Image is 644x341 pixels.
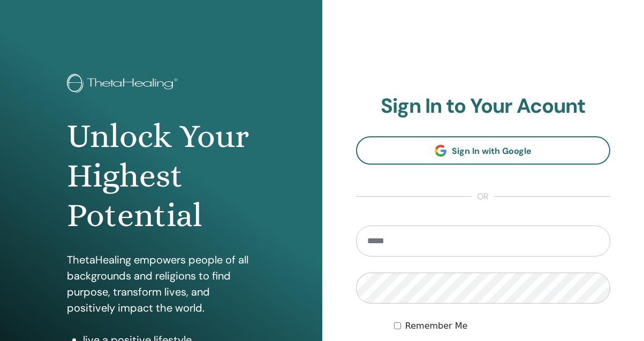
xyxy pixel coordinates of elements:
[394,320,610,332] div: Keep me authenticated indefinitely or until I manually logout
[356,94,611,119] h2: Sign In to Your Acount
[67,252,255,316] p: ThetaHealing empowers people of all backgrounds and religions to find purpose, transform lives, a...
[405,320,468,332] label: Remember Me
[67,117,255,236] h1: Unlock Your Highest Potential
[472,190,494,203] span: or
[356,136,611,165] a: Sign In with Google
[452,145,532,157] span: Sign In with Google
